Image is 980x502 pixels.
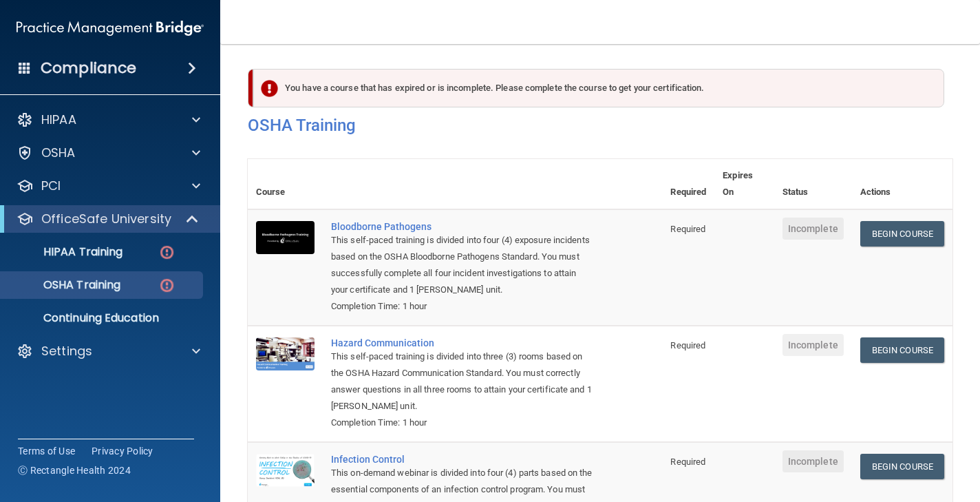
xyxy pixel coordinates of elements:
p: HIPAA Training [9,245,122,259]
th: Course [248,159,323,209]
a: Infection Control [331,454,593,465]
a: Privacy Policy [92,444,153,458]
th: Actions [852,159,952,209]
a: Begin Course [860,337,944,363]
span: Required [670,457,705,467]
span: Incomplete [782,334,844,356]
p: PCI [41,178,61,194]
a: Bloodborne Pathogens [331,221,593,232]
a: Terms of Use [18,444,75,458]
a: Begin Course [860,221,944,247]
img: danger-circle.6113f641.png [158,277,175,294]
p: HIPAA [41,112,76,128]
th: Status [774,159,852,209]
a: Hazard Communication [331,337,593,348]
a: Begin Course [860,454,944,479]
div: This self-paced training is divided into four (4) exposure incidents based on the OSHA Bloodborne... [331,232,593,298]
span: Incomplete [782,450,844,472]
a: OSHA [17,145,200,161]
div: This self-paced training is divided into three (3) rooms based on the OSHA Hazard Communication S... [331,348,593,415]
img: exclamation-circle-solid-danger.72ef9ffc.png [261,80,278,97]
span: Incomplete [782,218,844,240]
div: You have a course that has expired or is incomplete. Please complete the course to get your certi... [253,69,944,107]
p: OSHA [41,145,76,161]
a: PCI [17,178,200,194]
th: Required [662,159,714,209]
h4: OSHA Training [248,116,952,135]
div: Completion Time: 1 hour [331,415,593,431]
a: Settings [17,343,200,359]
p: Settings [41,343,92,359]
img: danger-circle.6113f641.png [158,244,175,261]
a: HIPAA [17,112,200,128]
img: PMB logo [17,14,204,42]
h4: Compliance [41,59,136,78]
p: OSHA Training [9,278,120,292]
span: Required [670,340,705,351]
a: OfficeSafe University [17,211,200,227]
p: Continuing Education [9,311,197,325]
span: Required [670,224,705,234]
div: Completion Time: 1 hour [331,298,593,315]
span: Ⓒ Rectangle Health 2024 [18,463,131,477]
th: Expires On [714,159,774,209]
p: OfficeSafe University [41,211,171,227]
